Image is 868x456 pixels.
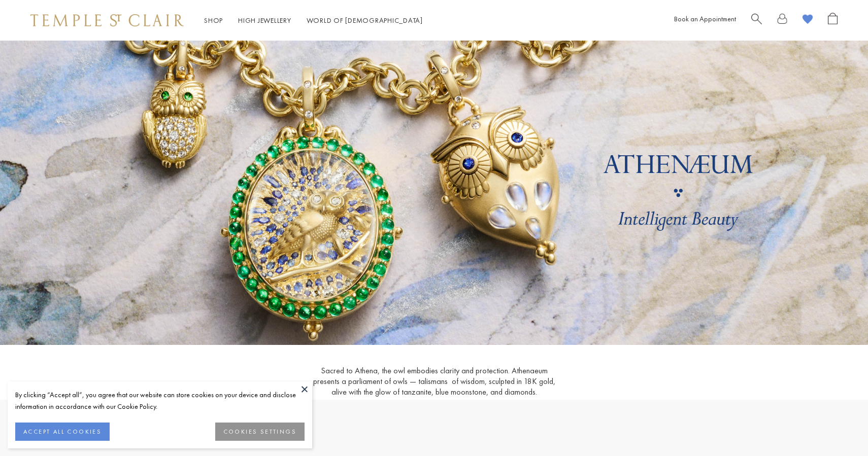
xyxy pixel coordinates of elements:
[674,14,736,23] a: Book an Appointment
[215,423,305,441] button: COOKIES SETTINGS
[307,16,423,25] a: World of [DEMOGRAPHIC_DATA]World of [DEMOGRAPHIC_DATA]
[817,408,858,446] iframe: Gorgias live chat messenger
[204,14,423,27] nav: Main navigation
[828,13,838,28] a: Open Shopping Bag
[803,13,813,28] a: View Wishlist
[238,16,291,25] a: High JewelleryHigh Jewellery
[204,16,223,25] a: ShopShop
[15,389,305,412] div: By clicking “Accept all”, you agree that our website can store cookies on your device and disclos...
[751,13,762,28] a: Search
[30,14,184,26] img: Temple St. Clair
[15,423,110,441] button: ACCEPT ALL COOKIES
[307,365,561,397] p: Sacred to Athena, the owl embodies clarity and protection. Athenaeum presents a parliament of owl...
